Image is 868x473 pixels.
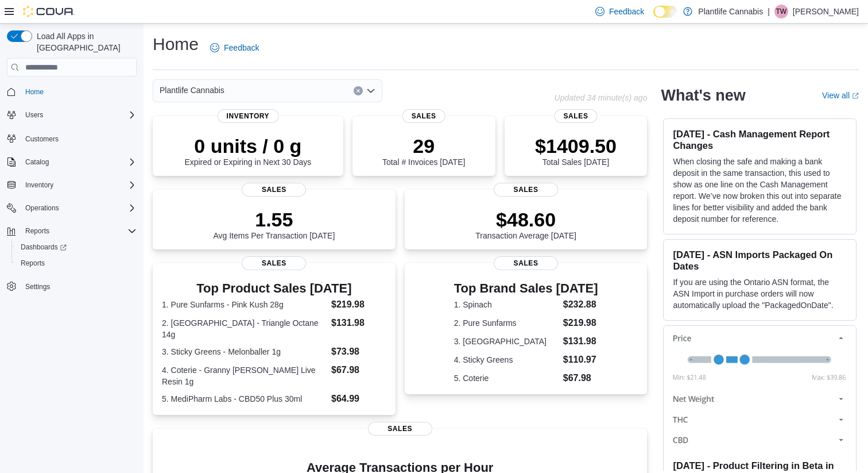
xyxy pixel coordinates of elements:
[2,130,141,147] button: Customers
[25,180,53,190] span: Inventory
[25,203,59,213] span: Operations
[563,298,598,312] dd: $232.88
[16,256,137,270] span: Reports
[21,108,48,122] button: Users
[11,255,141,271] button: Reports
[25,157,49,167] span: Catalog
[16,240,71,254] a: Dashboards
[402,109,445,123] span: Sales
[184,134,311,157] p: 0 units / 0 g
[822,91,859,100] a: View allExternal link
[494,183,558,197] span: Sales
[153,33,199,56] h1: Home
[2,154,141,170] button: Catalog
[21,178,137,192] span: Inventory
[454,317,559,329] dt: 2. Pure Sunfarms
[555,109,598,123] span: Sales
[382,134,465,167] div: Total # Invoices [DATE]
[475,208,576,240] div: Transaction Average [DATE]
[21,224,137,238] span: Reports
[852,93,859,99] svg: External link
[25,134,59,144] span: Customers
[331,392,386,406] dd: $64.99
[454,354,559,366] dt: 4. Sticky Greens
[25,110,43,120] span: Users
[563,316,598,330] dd: $219.98
[242,183,306,197] span: Sales
[535,134,617,157] p: $1409.50
[11,239,141,255] a: Dashboards
[535,134,617,167] div: Total Sales [DATE]
[673,156,847,225] p: When closing the safe and making a bank deposit in the same transaction, this used to show as one...
[2,107,141,123] button: Users
[7,79,137,325] nav: Complex example
[21,178,58,192] button: Inventory
[213,208,335,231] p: 1.55
[21,243,67,252] span: Dashboards
[206,36,263,59] a: Feedback
[793,5,859,18] p: [PERSON_NAME]
[162,364,327,387] dt: 4. Coterie - Granny [PERSON_NAME] Live Resin 1g
[331,363,386,377] dd: $67.98
[21,132,63,146] a: Customers
[673,128,847,151] h3: [DATE] - Cash Management Report Changes
[213,208,335,240] div: Avg Items Per Transaction [DATE]
[698,5,763,18] p: Plantlife Cannabis
[331,298,386,312] dd: $219.98
[673,249,847,272] h3: [DATE] - ASN Imports Packaged On Dates
[2,200,141,216] button: Operations
[454,336,559,347] dt: 3. [GEOGRAPHIC_DATA]
[563,353,598,367] dd: $110.97
[242,256,306,270] span: Sales
[354,86,363,95] button: Clear input
[25,282,50,291] span: Settings
[21,108,137,122] span: Users
[2,83,141,100] button: Home
[2,278,141,295] button: Settings
[162,299,327,310] dt: 1. Pure Sunfarms - Pink Kush 28g
[218,109,279,123] span: Inventory
[224,42,259,53] span: Feedback
[454,299,559,310] dt: 1. Spinach
[21,279,137,294] span: Settings
[16,256,49,270] a: Reports
[366,86,375,95] button: Open list of options
[16,240,137,254] span: Dashboards
[21,259,45,268] span: Reports
[21,201,64,215] button: Operations
[774,5,788,18] div: Traiten Wright
[162,393,327,405] dt: 5. MediPharm Labs - CBD50 Plus 30ml
[21,201,137,215] span: Operations
[454,282,598,295] h3: Top Brand Sales [DATE]
[21,85,48,99] a: Home
[21,131,137,145] span: Customers
[21,224,54,238] button: Reports
[776,5,787,18] span: TW
[331,316,386,330] dd: $131.98
[160,83,224,97] span: Plantlife Cannabis
[382,134,465,157] p: 29
[555,93,648,102] p: Updated 34 minute(s) ago
[162,317,327,340] dt: 2. [GEOGRAPHIC_DATA] - Triangle Octane 14g
[162,346,327,357] dt: 3. Sticky Greens - Melonballer 1g
[494,256,558,270] span: Sales
[563,334,598,348] dd: $131.98
[25,87,44,97] span: Home
[563,371,598,385] dd: $67.98
[768,5,770,18] p: |
[661,86,745,105] h2: What's new
[653,6,677,18] input: Dark Mode
[609,6,644,17] span: Feedback
[23,6,75,17] img: Cova
[475,208,576,231] p: $48.60
[2,223,141,239] button: Reports
[21,84,137,99] span: Home
[454,372,559,384] dt: 5. Coterie
[673,276,847,311] p: If you are using the Ontario ASN format, the ASN Import in purchase orders will now automatically...
[32,30,137,53] span: Load All Apps in [GEOGRAPHIC_DATA]
[184,134,311,167] div: Expired or Expiring in Next 30 Days
[162,282,386,295] h3: Top Product Sales [DATE]
[21,155,137,169] span: Catalog
[2,177,141,193] button: Inventory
